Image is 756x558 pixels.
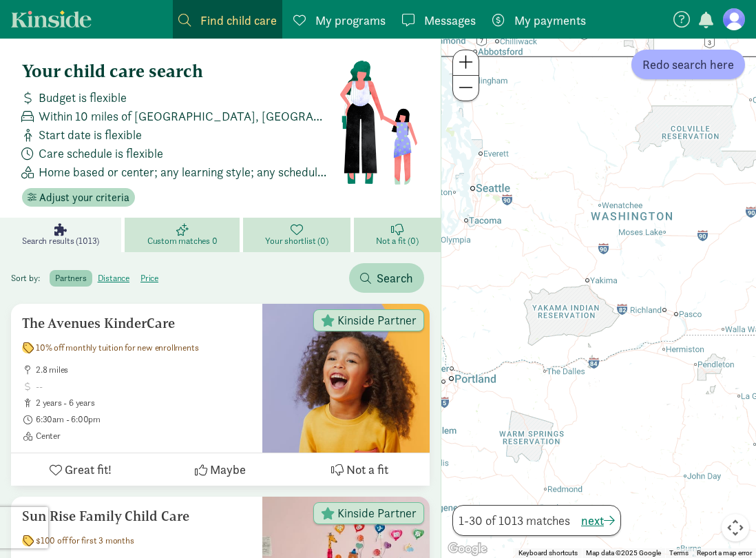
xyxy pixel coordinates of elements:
span: Great fit! [65,460,112,479]
a: Not a fit (0) [354,218,441,252]
span: Search results (1013) [22,236,99,247]
span: 2 years - 6 years [36,397,251,409]
button: Adjust your criteria [22,188,135,207]
span: My programs [315,11,386,30]
span: Adjust your criteria [39,189,129,206]
span: Not a fit [346,460,388,479]
h4: Your child care search [22,61,339,83]
a: Kinside [11,10,92,28]
button: Great fit! [11,453,151,486]
label: partners [50,270,92,287]
button: next [581,511,615,530]
span: Not a fit (0) [376,236,418,247]
span: $100 off for first 3 months [36,535,134,546]
span: Messages [424,11,476,30]
a: Terms (opens in new tab) [669,549,689,557]
span: Maybe [210,460,246,479]
span: My payments [514,11,586,30]
a: Custom matches 0 [125,218,242,252]
a: Report a map error [697,549,752,557]
label: price [135,270,164,287]
span: Find child care [200,11,277,30]
span: Home based or center; any learning style; any schedule type [39,163,328,181]
button: Keyboard shortcuts [518,548,578,558]
span: 1-30 of 1013 matches [459,511,570,530]
span: Map data ©2025 Google [586,549,661,557]
span: Kinside Partner [337,507,417,519]
a: Your shortlist (0) [243,218,354,252]
button: Not a fit [290,453,430,486]
span: 6:30am - 6:00pm [36,414,251,425]
button: Redo search here [631,50,745,79]
span: Center [36,431,251,442]
span: Custom matches 0 [147,236,218,247]
span: Sort by: [11,272,48,284]
span: 10% off monthly tuition for new enrollments [36,342,198,353]
button: Maybe [151,453,291,486]
a: Open this area in Google Maps (opens a new window) [445,540,490,558]
button: Search [349,263,424,293]
span: Start date is flexible [39,125,142,144]
span: Redo search here [642,55,734,74]
h5: The Avenues KinderCare [22,315,251,331]
h5: Sun Rise Family Child Care [22,508,251,524]
span: Kinside Partner [337,314,417,327]
label: distance [92,270,135,287]
span: Within 10 miles of [GEOGRAPHIC_DATA], [GEOGRAPHIC_DATA] [39,107,328,125]
span: Your shortlist (0) [265,236,328,247]
span: Budget is flexible [39,88,127,107]
span: Search [377,269,413,287]
span: Care schedule is flexible [39,144,163,163]
span: 2.8 miles [36,364,251,375]
button: Map camera controls [722,514,749,541]
img: Google [445,540,490,558]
